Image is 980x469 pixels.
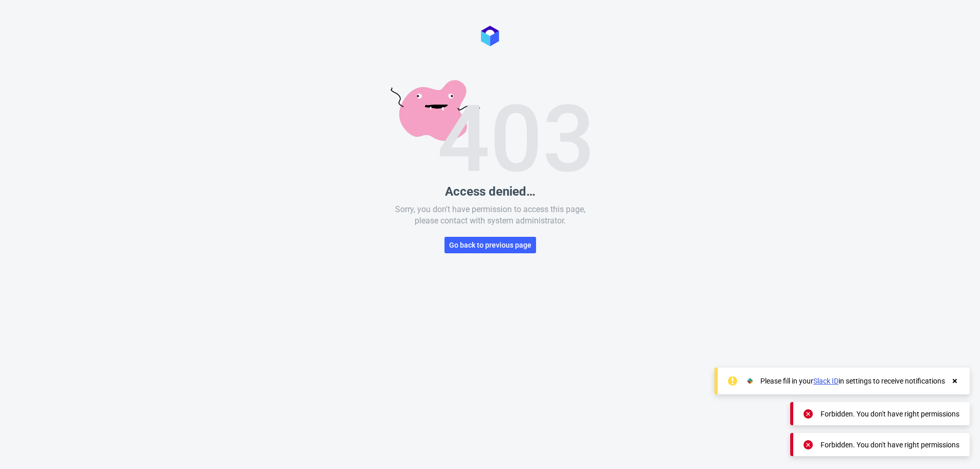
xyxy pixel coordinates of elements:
img: Error image [390,80,590,172]
div: Please fill in your in settings to receive notifications [760,376,945,386]
p: Sorry, you don't have permission to access this page, please contact with system administrator. [391,204,589,227]
a: Slack ID [813,377,839,385]
div: Forbidden. You don't have right permissions [821,440,959,450]
div: Forbidden. You don't have right permissions [821,409,959,419]
span: Go back to previous page [449,241,531,249]
img: Logo [481,26,499,46]
button: Go back to previous page [444,237,536,253]
p: Access denied… [445,184,536,199]
img: Slack [745,376,755,386]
